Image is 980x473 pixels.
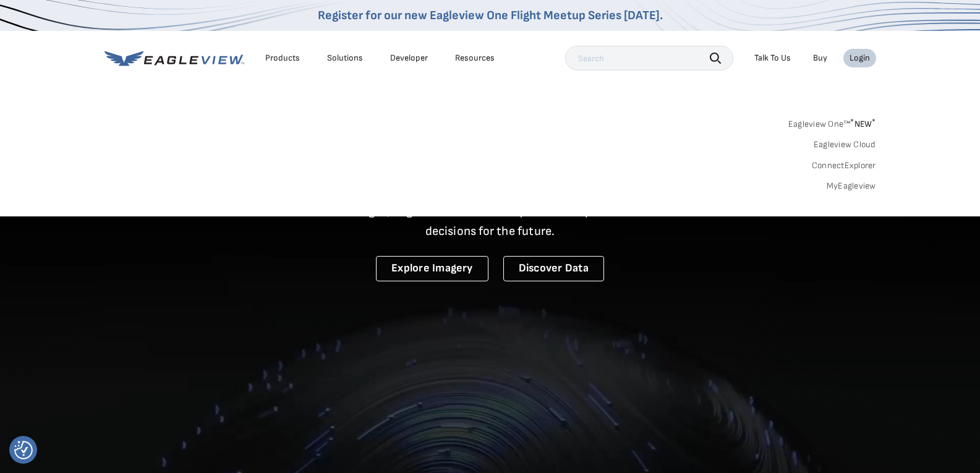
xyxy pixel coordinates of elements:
img: Revisit consent button [14,441,33,459]
a: Buy [813,53,827,64]
div: Resources [455,53,495,64]
span: NEW [850,119,876,129]
a: Eagleview One™*NEW* [788,115,876,129]
a: Developer [390,53,428,64]
a: MyEagleview [827,181,876,192]
a: Explore Imagery [376,256,488,281]
input: Search [565,46,733,70]
a: ConnectExplorer [812,160,876,171]
a: Eagleview Cloud [814,139,876,150]
div: Products [265,53,300,64]
a: Discover Data [503,256,604,281]
div: Talk To Us [754,53,791,64]
div: Login [850,53,870,64]
button: Consent Preferences [14,441,33,459]
a: Register for our new Eagleview One Flight Meetup Series [DATE]. [318,8,663,23]
div: Solutions [327,53,363,64]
